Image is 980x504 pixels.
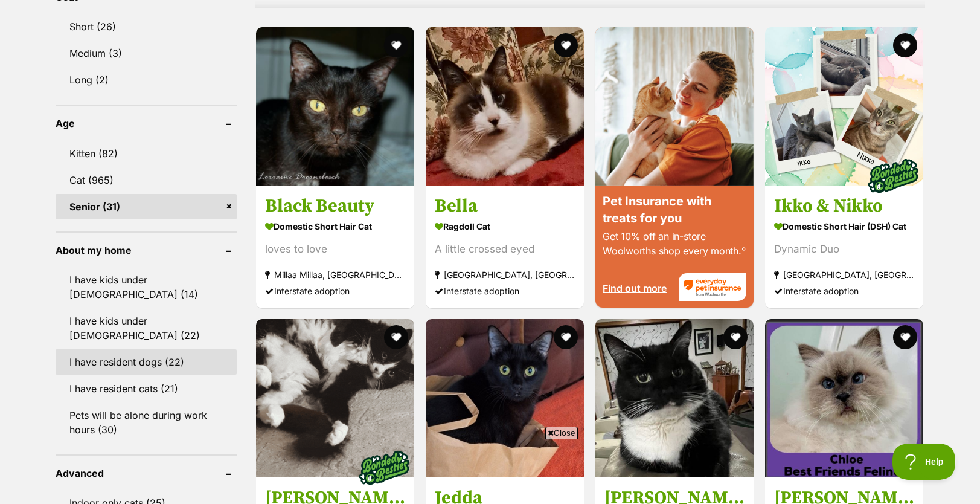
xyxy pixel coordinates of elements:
button: favourite [384,325,408,349]
div: A little crossed eyed [435,241,575,257]
header: Age [56,118,237,129]
a: Black Beauty Domestic Short Hair Cat loves to love Millaa Millaa, [GEOGRAPHIC_DATA] Interstate ad... [256,185,414,308]
button: favourite [554,325,578,349]
a: Kitten (82) [56,141,237,166]
a: Senior (31) [56,194,237,219]
a: Medium (3) [56,40,237,66]
img: Black Beauty - Domestic Short Hair Cat [256,27,414,186]
button: favourite [894,325,918,349]
a: Bella Ragdoll Cat A little crossed eyed [GEOGRAPHIC_DATA], [GEOGRAPHIC_DATA] Interstate adoption [426,185,584,308]
a: Cat (965) [56,167,237,193]
img: Bella - Ragdoll Cat [426,27,584,186]
div: Interstate adoption [435,282,575,299]
img: bonded besties [863,145,924,205]
img: Walter and Jinx - Domestic Short Hair x Domestic Long Hair Cat [256,319,414,477]
a: Ikko & Nikko Domestic Short Hair (DSH) Cat Dynamic Duo [GEOGRAPHIC_DATA], [GEOGRAPHIC_DATA] Inter... [765,185,923,308]
h3: Ikko & Nikko [774,194,914,217]
strong: Ragdoll Cat [435,217,575,234]
button: favourite [723,325,748,349]
strong: Domestic Short Hair Cat [265,217,405,234]
a: I have resident cats (21) [56,376,237,401]
a: I have kids under [DEMOGRAPHIC_DATA] (22) [56,308,237,348]
button: favourite [554,33,578,57]
iframe: Advertisement [271,444,710,498]
a: Short (26) [56,14,237,39]
div: Interstate adoption [774,282,914,299]
strong: Millaa Millaa, [GEOGRAPHIC_DATA] [265,266,405,282]
img: Nikita aka Nikki - Domestic Short Hair (DSH) Cat [595,319,754,477]
iframe: Help Scout Beacon - Open [892,444,956,480]
img: Jedda - Domestic Short Hair (DSH) Cat [426,319,584,477]
img: Chloe - Ragdoll Cat [765,319,923,477]
header: About my home [56,245,237,256]
img: Ikko & Nikko - Domestic Short Hair (DSH) Cat [765,27,923,186]
h3: Black Beauty [265,194,405,217]
h3: Bella [435,194,575,217]
a: I have kids under [DEMOGRAPHIC_DATA] (14) [56,267,237,307]
div: Dynamic Duo [774,241,914,257]
button: favourite [384,33,408,57]
button: favourite [894,33,918,57]
strong: Domestic Short Hair (DSH) Cat [774,217,914,234]
a: Pets will be alone during work hours (30) [56,402,237,442]
strong: [GEOGRAPHIC_DATA], [GEOGRAPHIC_DATA] [774,266,914,282]
a: Long (2) [56,67,237,92]
span: Close [545,427,578,439]
strong: [GEOGRAPHIC_DATA], [GEOGRAPHIC_DATA] [435,266,575,282]
a: I have resident dogs (22) [56,349,237,375]
div: Interstate adoption [265,282,405,299]
header: Advanced [56,468,237,479]
div: loves to love [265,241,405,257]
